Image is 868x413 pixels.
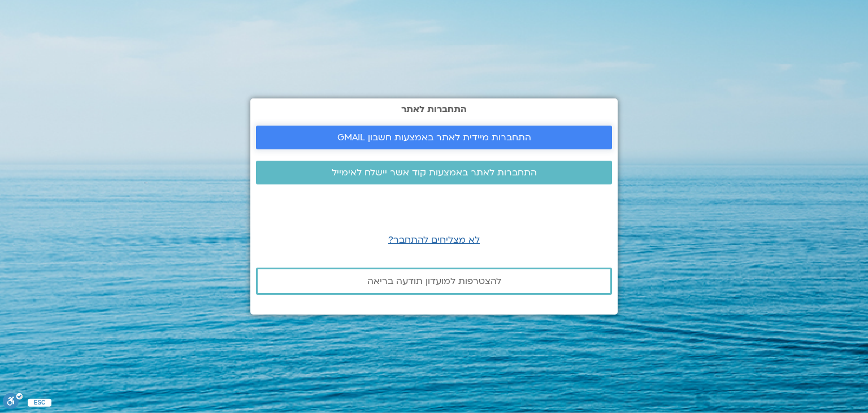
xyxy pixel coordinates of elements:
[256,161,612,184] a: התחברות לאתר באמצעות קוד אשר יישלח לאימייל
[337,132,531,143] span: התחברות מיידית לאתר באמצעות חשבון GMAIL
[256,104,612,114] h2: התחברות לאתר
[256,126,612,149] a: התחברות מיידית לאתר באמצעות חשבון GMAIL
[332,167,537,178] span: התחברות לאתר באמצעות קוד אשר יישלח לאימייל
[256,268,612,295] a: להצטרפות למועדון תודעה בריאה
[388,234,480,246] a: לא מצליחים להתחבר?
[367,276,501,286] span: להצטרפות למועדון תודעה בריאה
